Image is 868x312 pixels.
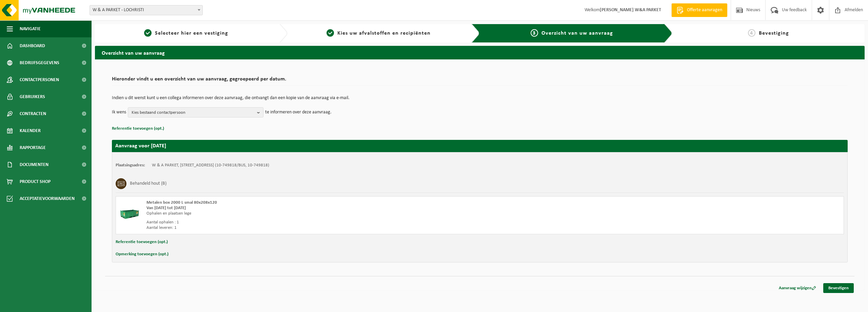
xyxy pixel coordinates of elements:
td: W & A PARKET, [STREET_ADDRESS] (10-749818/BUS, 10-749818) [152,163,269,168]
span: Rapportage [20,139,46,156]
span: W & A PARKET - LOCHRISTI [90,5,203,15]
p: Ik wens [112,107,126,117]
a: 2Kies uw afvalstoffen en recipiënten [291,29,467,37]
span: Documenten [20,156,48,173]
span: 4 [748,29,755,37]
img: PB-MB-2000-MET-GN-01.png [119,200,140,220]
span: 1 [144,29,152,37]
span: Selecteer hier een vestiging [155,31,228,36]
h2: Hieronder vindt u een overzicht van uw aanvraag, gegroepeerd per datum. [112,76,848,86]
a: Bevestigen [823,283,854,293]
span: Bedrijfsgegevens [20,54,59,71]
span: Kalender [20,122,41,139]
strong: Plaatsingsadres: [116,163,145,167]
button: Opmerking toevoegen (opt.) [116,250,169,259]
span: W & A PARKET - LOCHRISTI [90,5,202,15]
p: Indien u dit wenst kunt u een collega informeren over deze aanvraag, die ontvangt dan een kopie v... [112,96,848,100]
h3: Behandeld hout (B) [130,178,166,189]
span: Contactpersonen [20,71,59,88]
span: Bevestiging [759,31,789,36]
span: Kies bestaand contactpersoon [132,108,254,118]
a: Offerte aanvragen [671,3,727,17]
h2: Overzicht van uw aanvraag [95,46,865,59]
div: Aantal ophalen : 1 [146,220,507,225]
a: Aanvraag wijzigen [774,283,821,293]
strong: Van [DATE] tot [DATE] [146,206,186,210]
strong: [PERSON_NAME] W&A PARKET [600,7,661,13]
button: Referentie toevoegen (opt.) [112,124,164,133]
span: Acceptatievoorwaarden [20,190,75,207]
span: Metalen box 2000 L smal 80x208x120 [146,200,217,205]
span: Gebruikers [20,88,45,105]
span: 3 [531,29,538,37]
button: Kies bestaand contactpersoon [128,107,263,117]
a: 1Selecteer hier een vestiging [98,29,274,37]
span: Navigatie [20,20,41,37]
button: Referentie toevoegen (opt.) [116,238,168,246]
div: Ophalen en plaatsen lege [146,211,507,216]
span: Contracten [20,105,46,122]
span: 2 [327,29,334,37]
span: Product Shop [20,173,51,190]
div: Aantal leveren: 1 [146,225,507,231]
span: Overzicht van uw aanvraag [541,31,613,36]
span: Dashboard [20,37,45,54]
p: te informeren over deze aanvraag. [265,107,332,117]
span: Offerte aanvragen [685,7,724,14]
span: Kies uw afvalstoffen en recipiënten [337,31,431,36]
strong: Aanvraag voor [DATE] [115,143,166,149]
